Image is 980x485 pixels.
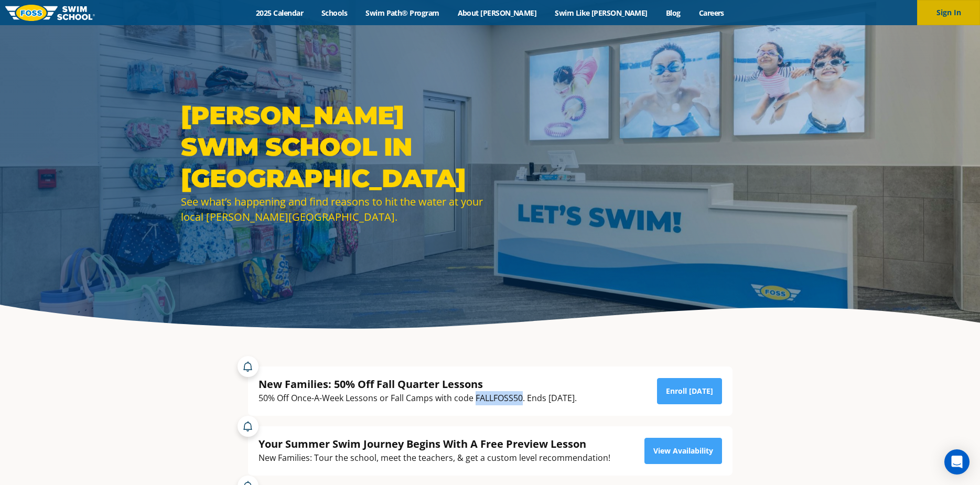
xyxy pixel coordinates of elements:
div: New Families: Tour the school, meet the teachers, & get a custom level recommendation! [259,451,610,465]
a: About [PERSON_NAME] [448,8,546,18]
h1: [PERSON_NAME] Swim School in [GEOGRAPHIC_DATA] [181,100,485,194]
div: New Families: 50% Off Fall Quarter Lessons [259,377,577,391]
a: View Availability [644,438,722,464]
a: Schools [313,8,357,18]
a: Blog [656,8,690,18]
div: 50% Off Once-A-Week Lessons or Fall Camps with code FALLFOSS50. Ends [DATE]. [259,391,577,405]
a: Enroll [DATE] [657,378,722,404]
a: Swim Path® Program [357,8,448,18]
div: Open Intercom Messenger [944,449,970,475]
a: 2025 Calendar [247,8,313,18]
img: FOSS Swim School Logo [5,5,95,21]
div: See what’s happening and find reasons to hit the water at your local [PERSON_NAME][GEOGRAPHIC_DATA]. [181,194,485,224]
a: Swim Like [PERSON_NAME] [546,8,657,18]
a: Careers [690,8,733,18]
div: Your Summer Swim Journey Begins With A Free Preview Lesson [259,437,610,451]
